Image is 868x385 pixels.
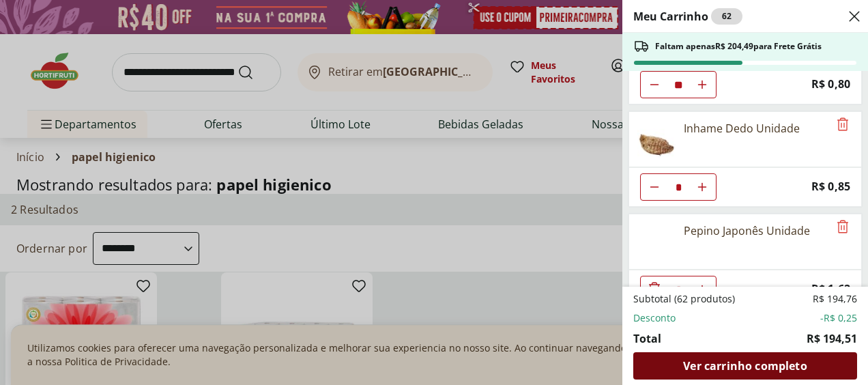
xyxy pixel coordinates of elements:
span: R$ 194,76 [813,292,857,306]
input: Quantidade Atual [668,276,689,302]
button: Diminuir Quantidade [641,71,668,98]
span: Desconto [633,311,676,325]
span: Ver carrinho completo [683,360,807,371]
button: Remove [835,117,851,133]
img: Pepino Japonês Unidade [637,223,676,261]
input: Quantidade Atual [668,174,689,200]
div: Inhame Dedo Unidade [684,120,800,137]
span: Subtotal (62 produtos) [633,292,735,306]
img: Inhame Dedo Unidade [637,120,676,158]
h2: Meu Carrinho [633,8,742,25]
div: 62 [711,8,742,25]
button: Remove [835,219,851,236]
span: Total [633,330,661,347]
button: Aumentar Quantidade [689,71,716,98]
a: Ver carrinho completo [633,352,857,380]
button: Aumentar Quantidade [689,173,716,201]
span: -R$ 0,25 [820,311,857,325]
span: R$ 1,62 [811,280,850,298]
span: R$ 0,85 [811,177,850,196]
input: Quantidade Atual [668,72,689,98]
button: Aumentar Quantidade [689,276,716,303]
span: Faltam apenas R$ 204,49 para Frete Grátis [655,41,822,52]
button: Diminuir Quantidade [641,276,668,303]
span: R$ 194,51 [807,330,857,347]
div: Pepino Japonês Unidade [684,223,810,239]
button: Diminuir Quantidade [641,173,668,201]
span: R$ 0,80 [811,75,850,94]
